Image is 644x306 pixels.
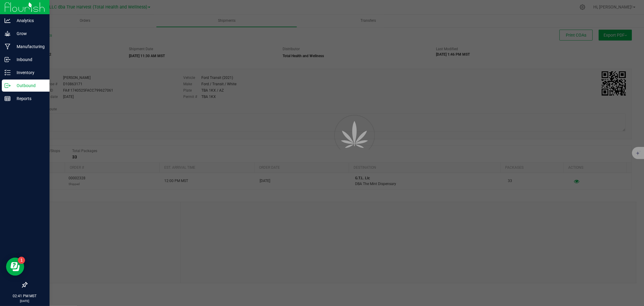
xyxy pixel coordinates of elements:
[11,82,47,89] p: Outbound
[5,57,11,63] inline-svg: Inbound
[11,43,47,50] p: Manufacturing
[5,31,11,37] inline-svg: Grow
[6,258,24,276] iframe: Resource center
[11,95,47,102] p: Reports
[5,70,11,76] inline-svg: Inventory
[5,44,11,50] inline-svg: Manufacturing
[18,257,25,264] iframe: Resource center unread badge
[11,30,47,37] p: Grow
[5,83,11,89] inline-svg: Outbound
[11,17,47,24] p: Analytics
[11,69,47,76] p: Inventory
[3,293,47,299] p: 02:41 PM MST
[5,18,11,24] inline-svg: Analytics
[5,96,11,102] inline-svg: Reports
[3,299,47,303] p: [DATE]
[11,56,47,63] p: Inbound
